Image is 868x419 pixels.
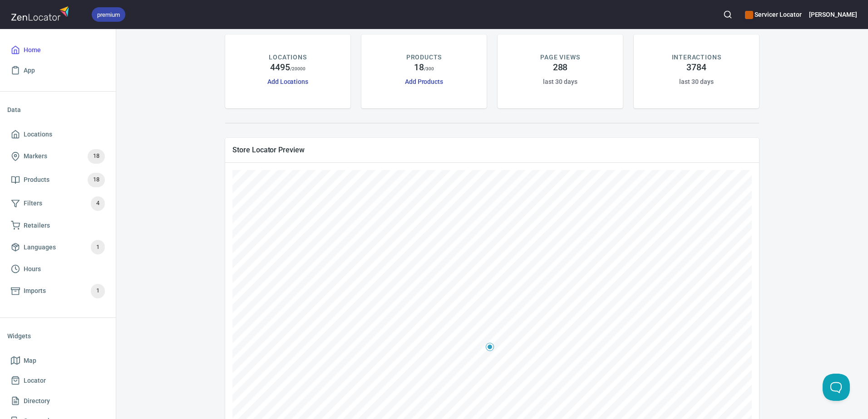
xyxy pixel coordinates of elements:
[745,11,753,19] button: color-CE600E
[24,375,46,386] span: Locator
[7,145,108,168] a: Markers18
[809,10,857,19] h6: [PERSON_NAME]
[270,62,290,73] h4: 4495
[406,53,442,62] p: PRODUCTS
[24,44,41,56] span: Home
[686,62,706,73] h4: 3784
[91,242,105,253] span: 1
[7,99,108,121] li: Data
[290,65,306,72] p: / 20000
[24,174,49,185] span: Products
[7,168,108,192] a: Products18
[7,192,108,215] a: Filters4
[809,5,857,24] button: [PERSON_NAME]
[543,77,577,87] h6: last 30 days
[7,215,108,236] a: Retailers
[24,198,42,209] span: Filters
[232,145,752,155] span: Store Locator Preview
[24,151,47,162] span: Markers
[7,124,108,145] a: Locations
[24,395,50,407] span: Directory
[405,78,443,85] a: Add Products
[267,78,308,85] a: Add Locations
[92,10,125,19] span: premium
[7,235,108,259] a: Languages1
[88,151,105,161] span: 18
[553,62,568,73] h4: 288
[24,242,56,253] span: Languages
[24,65,35,76] span: App
[91,286,105,296] span: 1
[7,279,108,303] a: Imports1
[7,325,108,347] li: Widgets
[424,65,434,72] p: / 300
[88,175,105,185] span: 18
[745,10,801,19] h6: Servicer Locator
[7,60,108,81] a: App
[11,4,72,23] img: zenlocator
[7,351,108,371] a: Map
[679,77,713,87] h6: last 30 days
[823,374,850,401] iframe: Help Scout Beacon - Open
[540,53,580,62] p: PAGE VIEWS
[24,220,50,231] span: Retailers
[91,198,105,209] span: 4
[24,129,52,140] span: Locations
[7,40,108,60] a: Home
[92,7,125,22] div: premium
[672,53,721,62] p: INTERACTIONS
[414,62,424,73] h4: 18
[7,370,108,391] a: Locator
[7,259,108,279] a: Hours
[269,53,306,62] p: LOCATIONS
[24,355,36,366] span: Map
[24,263,41,275] span: Hours
[24,285,46,297] span: Imports
[7,391,108,411] a: Directory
